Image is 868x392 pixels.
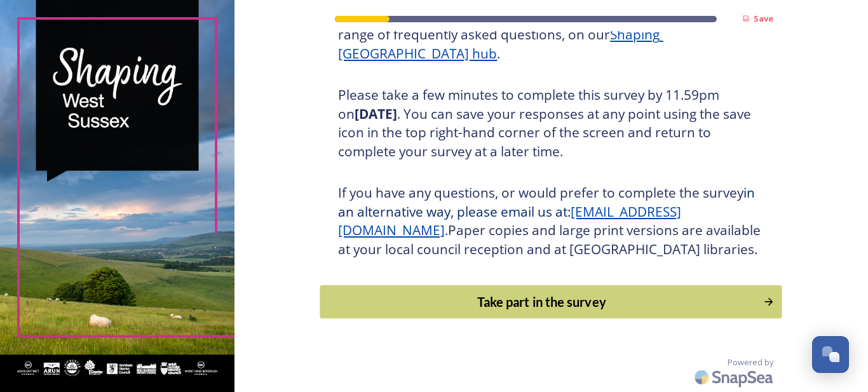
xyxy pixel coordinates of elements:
span: Powered by [728,356,773,368]
span: in an alternative way, please email us at: [338,184,758,220]
strong: Save [754,13,773,24]
div: Take part in the survey [327,292,757,311]
button: Continue [320,285,782,319]
strong: [DATE] [355,105,397,123]
button: Open Chat [812,336,849,373]
img: SnapSea Logo [691,362,780,392]
h3: Please take a few minutes to complete this survey by 11.59pm on . You can save your responses at ... [338,86,764,161]
a: Shaping [GEOGRAPHIC_DATA] hub [338,25,663,62]
h3: If you have any questions, or would prefer to complete the survey Paper copies and large print ve... [338,184,764,259]
span: . [445,221,448,239]
a: [EMAIL_ADDRESS][DOMAIN_NAME] [338,203,681,240]
h3: You can find more information about the proposals, including a range of frequently asked question... [338,7,764,64]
